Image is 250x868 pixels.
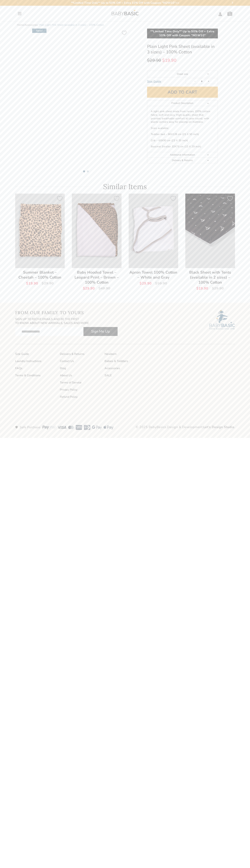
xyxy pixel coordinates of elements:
a: Additional information [147,152,218,158]
a: FAQs [15,366,56,370]
img: Baby Hooded Towel – Leopard Print - Brown - 100% Cotton [72,194,122,268]
a: Cart0 [227,11,232,16]
span: 0 [227,13,232,16]
h2: Baby Hooded Towel – Leopard Print – Brown – 100% Cotton [72,268,122,285]
a: Baby Hooded Towel – Leopard Print – Brown – 100% Cotton [72,194,122,290]
span: Sheet size [177,72,188,76]
a: Refund Policy [60,395,101,399]
a: Product Description [147,101,218,106]
bdi: 19.90 [26,281,38,286]
a: My Account [218,12,222,16]
a: Newborn [105,352,146,356]
p: Crib – 60X90 cm (23 X 35 inch) [151,139,214,142]
img: Summer Blanket - Cheetah - 100% Cotton [15,194,65,268]
a: Contact Us [60,359,101,363]
a: Delivery & Returns [60,352,101,356]
span: New! [32,29,46,33]
bdi: 29.90 [147,58,161,63]
img: Plain Light Pink Sheet (available in 3 sizes) - 100% Cotton [32,36,122,168]
span: Cart [227,11,232,16]
span: $ [42,281,44,286]
span: Sign Me Up [91,327,110,336]
img: Black Sheet with Tents (available in 2 sizes) - 100% Cotton [185,194,235,268]
span: $ [98,286,101,291]
span: **Limited Time Only** Up to 50% Off + Extra 10% Off with Coupon: "NOW10">> [71,1,179,5]
h3: Safe Purchase [20,426,40,429]
a: Delivery & Returns [147,158,218,163]
span: $ [155,281,157,286]
bdi: 29.90 [140,281,152,286]
a: Terms & Conditions [15,374,56,377]
a: Babies & Toddlers [105,359,146,363]
a: Blog [60,366,101,370]
li: Page dot 1 [83,170,85,172]
a: About Us [60,374,101,377]
p: **Limited Time Only** Up to 50% Off + Extra 10% Off with Coupon: "NOW10" [149,29,216,38]
bdi: 29.90 [83,286,95,291]
h2: Black Sheet with Tents (available in 2 sizes) – 100% Cotton [185,268,235,285]
p: Bassinet Stroller 33X75 cm (13 X 29 inch) [151,145,214,148]
span: Similar Items [103,182,147,191]
bdi: 29.90 [42,281,54,286]
span: My Account [218,12,222,17]
button: Add to cart [147,87,218,98]
span: $ [212,286,214,291]
nav: Breadcrumb [17,23,233,27]
span: $ [26,281,28,286]
button: - [192,79,198,84]
p: A light pink sheet made from Jersey 100% cotton fabric, soft and cozy. High quality sheet that pr... [151,110,214,124]
h1: Plain Light Pink Sheet (available in 3 sizes) – 100% Cotton [147,44,218,55]
p: © 2025 BabyBasics. Design & Development: . [127,425,235,429]
h2: From Our Family To Yours [15,310,118,315]
button: Next [230,0,235,6]
img: Plain Light Pink Sheet (available in 3 sizes) - 100% Cotton [112,10,138,15]
a: Home [17,23,24,27]
span: $ [83,286,85,291]
a: Terms of Service [60,381,101,384]
a: Apron Towel 100% Cotton – White and Gray [129,194,178,285]
p: Toddler bed – 66X128 cm (25 X 50 inch) [151,133,214,136]
a: SALE [105,374,146,377]
a: Accessories [105,366,146,370]
img: Apron Towel 100% Cotton - White and Gray [129,194,178,268]
bdi: 29.90 [212,286,224,291]
h2: Apron Towel 100% Cotton – White and Gray [129,268,178,280]
button: + [206,79,211,84]
span: $ [162,58,165,63]
span: $ [196,286,199,291]
bdi: 49.90 [98,286,110,291]
a: **Limited Time Only** Up to 50% Off + Extra 10% Off with Coupon: "NOW10">> [19,1,231,5]
bdi: 19.90 [162,58,176,63]
span: Size Guide [147,79,161,83]
li: Page dot 2 [87,170,89,172]
a: Black Sheet with Tents (available in 2 sizes) – 100% Cotton [185,194,235,290]
bdi: 59.90 [155,281,167,286]
a: Privacy Policy [60,388,101,391]
span: $ [147,58,150,63]
a: Accessories [24,23,38,27]
h3: Sign Up to recive emails and be the first to know about new arrivals, sales and more [15,317,118,325]
input: Product quantity [198,79,205,84]
a: Size Guide [15,352,56,356]
h2: Summer Blanket – Cheetah – 100% Cotton [15,268,65,280]
button: Sign Me Up [83,327,118,336]
img: Plain Light Pink Sheet (available in 3 sizes) - 100% Cotton [136,36,226,168]
a: Let’s Design Studio [203,425,234,429]
a: Summer Blanket – Cheetah – 100% Cotton [15,194,65,285]
span: $ [140,281,142,286]
a: Laundry Instructions [15,359,56,363]
p: Sizes available: [151,126,214,130]
bdi: 19.90 [196,286,208,291]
